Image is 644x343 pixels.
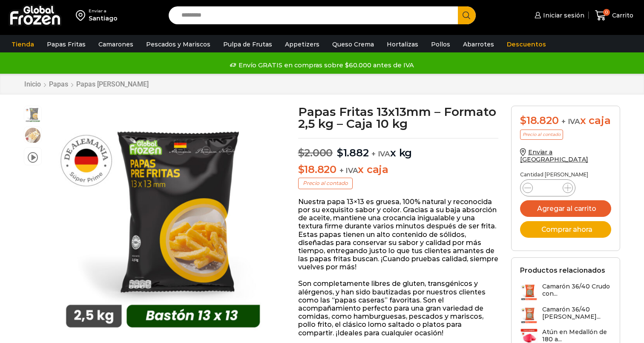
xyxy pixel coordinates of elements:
[298,198,499,271] p: Nuestra papa 13×13 es gruesa, 100% natural y reconocida por su exquisito sabor y color. Gracias a...
[43,36,90,52] a: Papas Fritas
[542,306,611,320] h3: Camarón 36/40 [PERSON_NAME]...
[610,11,633,20] span: Carrito
[94,36,138,52] a: Camarones
[458,6,476,24] button: Search button
[337,147,343,159] span: $
[76,80,149,88] a: Papas [PERSON_NAME]
[540,182,556,194] input: Product quantity
[603,9,610,16] span: 0
[24,80,149,88] nav: Breadcrumb
[89,14,118,23] div: Santiago
[520,114,526,127] span: $
[520,114,558,127] bdi: 18.820
[593,6,635,26] a: 0 Carrito
[459,36,498,52] a: Abarrotes
[298,138,499,159] p: x kg
[427,36,454,52] a: Pollos
[298,280,499,337] p: Son completamente libres de gluten, transgénicos y alérgenos, y han sido bautizadas por nuestros ...
[520,172,611,178] p: Cantidad [PERSON_NAME]
[561,117,580,126] span: + IVA
[337,147,369,159] bdi: 1.882
[520,130,563,140] p: Precio al contado
[298,163,336,176] bdi: 18.820
[542,283,611,297] h3: Camarón 36/40 Crudo con...
[520,221,611,238] button: Comprar ahora
[281,36,324,52] a: Appetizers
[24,80,41,88] a: Inicio
[298,147,305,159] span: $
[382,36,423,52] a: Hortalizas
[520,283,611,301] a: Camarón 36/40 Crudo con...
[298,147,333,159] bdi: 2.000
[520,266,605,274] h2: Productos relacionados
[49,80,69,88] a: Papas
[76,8,89,23] img: address-field-icon.svg
[542,329,611,343] h3: Atún en Medallón de 180 a...
[328,36,378,52] a: Queso Crema
[520,148,588,163] a: Enviar a [GEOGRAPHIC_DATA]
[520,200,611,217] button: Agregar al carrito
[298,178,353,189] p: Precio al contado
[520,306,611,324] a: Camarón 36/40 [PERSON_NAME]...
[219,36,276,52] a: Pulpa de Frutas
[7,36,38,52] a: Tienda
[520,115,611,127] div: x caja
[339,166,358,175] span: + IVA
[89,8,118,14] div: Enviar a
[24,106,41,123] span: 13-x-13-2kg
[371,150,390,158] span: + IVA
[503,36,550,52] a: Descuentos
[298,163,305,176] span: $
[142,36,215,52] a: Pescados y Mariscos
[541,11,584,20] span: Iniciar sesión
[532,7,584,24] a: Iniciar sesión
[298,106,499,130] h1: Papas Fritas 13x13mm – Formato 2,5 kg – Caja 10 kg
[298,164,499,176] p: x caja
[24,127,41,144] span: 13×13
